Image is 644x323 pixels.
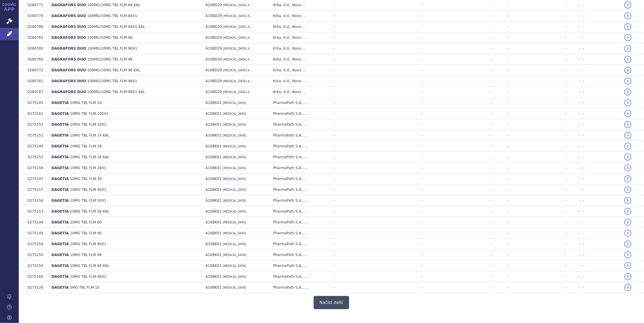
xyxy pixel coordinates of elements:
[25,141,48,152] td: 0275146
[87,3,140,7] span: 100MG/10MG TBL FLM 84 KAL
[509,174,566,184] td: -
[624,23,631,30] a: detail
[270,97,330,108] td: PharmaPath S.A., ...
[422,43,492,54] td: -
[492,141,509,152] td: -
[566,141,580,152] td: -
[422,108,492,119] td: -
[330,152,357,163] td: -
[566,11,580,21] td: -
[357,163,422,174] td: -
[205,144,222,148] span: A10BK01
[70,220,102,224] span: 10MG TBL FLM 60
[87,68,140,72] span: 100MG/10MG TBL FLM 98 KAL
[422,152,492,163] td: -
[223,58,252,61] span: [MEDICAL_DATA] A...
[624,121,631,128] a: detail
[422,97,492,108] td: -
[270,21,330,32] td: Krka, d.d., Novo ...
[223,166,246,170] span: [MEDICAL_DATA]
[492,217,509,228] td: -
[330,217,357,228] td: -
[87,36,132,40] span: 100MG/10MG TBL FLM 90
[51,14,86,18] span: DAGRAFORS DUO
[205,14,222,18] span: A10BD29
[51,188,69,192] span: DAGETIA
[205,220,222,224] span: A10BK01
[509,217,566,228] td: -
[509,195,566,206] td: -
[422,32,492,43] td: -
[25,163,48,174] td: 0275156
[357,108,422,119] td: -
[70,177,102,181] span: 10MG TBL FLM 30
[330,163,357,174] td: -
[223,112,246,115] span: [MEDICAL_DATA]
[51,112,69,116] span: DAGETIA
[492,152,509,163] td: -
[624,12,631,19] a: detail
[624,154,631,161] a: detail
[357,184,422,195] td: -
[314,296,349,309] button: Načíst další
[223,123,246,126] span: [MEDICAL_DATA]
[580,130,621,141] td: -
[70,144,102,148] span: 10MG TBL FLM 28
[205,90,222,94] span: A10BD29
[422,65,492,76] td: -
[422,206,492,217] td: -
[580,76,621,87] td: -
[51,46,86,51] span: DAGRAFORS DUO
[70,166,107,170] span: 10MG TBL FLM 28X1
[330,174,357,184] td: -
[270,43,330,54] td: Krka, d.d., Novo ...
[223,210,246,213] span: [MEDICAL_DATA]
[492,206,509,217] td: -
[492,54,509,65] td: -
[357,130,422,141] td: -
[51,79,86,83] span: DAGRAFORS DUO
[580,141,621,152] td: -
[205,101,222,105] span: A10BK01
[492,21,509,32] td: -
[580,119,621,130] td: -
[580,65,621,76] td: -
[25,32,48,43] td: 0280765
[70,209,109,213] span: 10MG TBL FLM 56 KAL
[70,101,102,105] span: 10MG TBL FLM 10
[422,21,492,32] td: -
[51,155,69,159] span: DAGETIA
[223,90,252,94] span: [MEDICAL_DATA] A...
[566,32,580,43] td: -
[205,155,222,159] span: A10BK01
[270,217,330,228] td: PharmaPath S.A., ...
[357,217,422,228] td: -
[509,108,566,119] td: -
[205,25,222,29] span: A10BD29
[270,184,330,195] td: PharmaPath S.A., ...
[223,156,246,159] span: [MEDICAL_DATA]
[580,97,621,108] td: -
[509,97,566,108] td: -
[330,11,357,21] td: -
[357,141,422,152] td: -
[509,152,566,163] td: -
[624,45,631,52] a: detail
[624,110,631,117] a: detail
[509,32,566,43] td: -
[25,130,48,141] td: 0275151
[330,184,357,195] td: -
[51,57,86,61] span: DAGRAFORS DUO
[270,87,330,97] td: Krka, d.d., Novo ...
[492,97,509,108] td: -
[566,152,580,163] td: -
[223,199,246,202] span: [MEDICAL_DATA]
[270,174,330,184] td: PharmaPath S.A., ...
[25,119,48,130] td: 0275155
[223,101,246,105] span: [MEDICAL_DATA]
[624,78,631,85] a: detail
[51,36,86,40] span: DAGRAFORS DUO
[509,65,566,76] td: -
[566,206,580,217] td: -
[270,108,330,119] td: PharmaPath S.A., ...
